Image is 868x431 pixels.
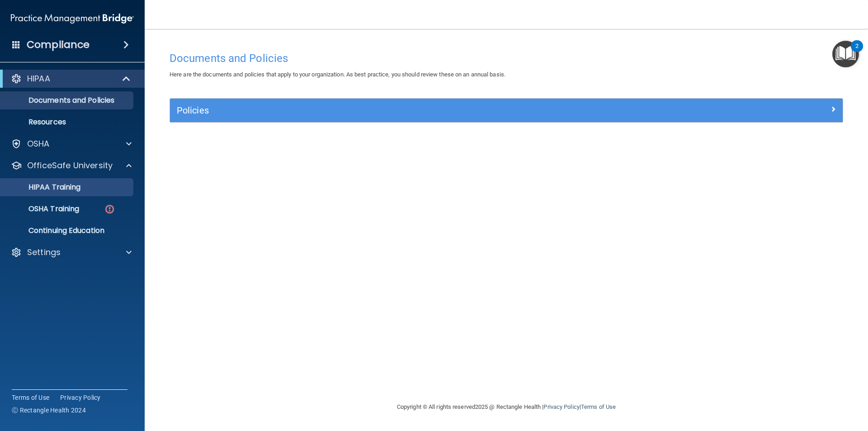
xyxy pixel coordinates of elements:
h4: Compliance [27,38,90,51]
button: Open Resource Center, 2 new notifications [832,41,859,67]
p: OSHA Training [6,204,79,213]
a: Privacy Policy [543,403,579,410]
a: Terms of Use [12,393,49,402]
a: Policies [177,103,836,118]
a: OfficeSafe University [11,160,132,171]
p: HIPAA [27,73,50,84]
p: Resources [6,118,129,127]
p: OSHA [27,138,50,149]
img: PMB logo [11,9,134,28]
a: Terms of Use [581,403,616,410]
p: Settings [27,247,61,258]
p: OfficeSafe University [27,160,113,171]
p: Documents and Policies [6,96,129,105]
h4: Documents and Policies [170,52,843,64]
span: Here are the documents and policies that apply to your organization. As best practice, you should... [170,71,505,78]
span: Ⓒ Rectangle Health 2024 [12,406,86,415]
p: Continuing Education [6,226,129,235]
div: 2 [855,46,859,58]
img: danger-circle.6113f641.png [104,204,115,215]
a: Settings [11,247,132,258]
h5: Policies [177,105,668,115]
a: OSHA [11,138,132,149]
p: HIPAA Training [6,183,80,192]
a: HIPAA [11,73,131,84]
a: Privacy Policy [60,393,101,402]
div: Copyright © All rights reserved 2025 @ Rectangle Health | | [341,393,671,422]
